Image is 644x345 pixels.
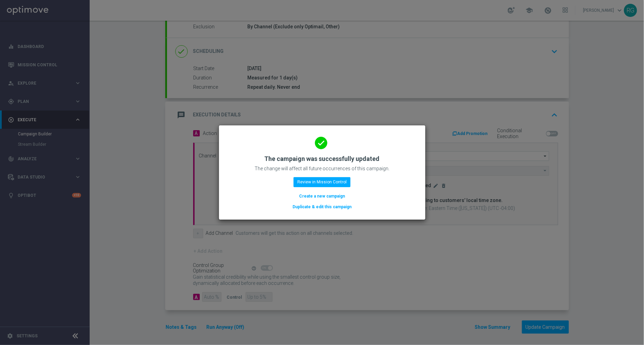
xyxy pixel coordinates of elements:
button: Review in Mission Control [294,177,350,187]
i: done [315,137,327,149]
button: Duplicate & edit this campaign [292,203,352,211]
p: The change will affect all future occurrences of this campaign. [255,165,389,172]
button: Create a new campaign [298,192,346,200]
h2: The campaign was successfully updated [265,155,380,163]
